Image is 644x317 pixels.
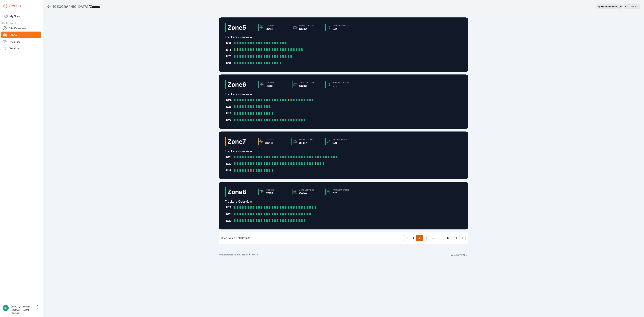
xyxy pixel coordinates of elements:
div: N28 [226,205,233,209]
div: 86/88 [265,141,274,145]
div: Weather forecasts provided by [219,253,451,257]
div: Zone Controller [299,81,314,84]
a: 2 [416,235,423,241]
div: Weather Sensors [332,138,349,141]
div: Trackers [266,189,274,191]
div: 2/2 [333,27,349,31]
div: [EMAIL_ADDRESS][DOMAIN_NAME] [11,305,36,312]
div: 86/86 [265,27,274,31]
a: 13 [452,235,460,241]
div: 0/0 [333,84,349,88]
div: N17 [226,54,233,58]
a: Weather Sensors0/0 [324,137,357,146]
div: N29 [226,212,233,216]
span: DASHBOARD [1,21,16,24]
a: Trackers86/86 [257,23,290,32]
div: Version v1.215.5 [451,253,468,257]
div: Weather Sensors [333,81,349,84]
h2: Zone 5 [227,24,246,31]
span: / [88,4,90,9]
h2: Zone 7 [227,138,246,145]
div: N30 [226,219,233,223]
div: N25 [226,105,233,109]
a: Trackers87/87 [257,187,290,197]
a: Weather Sensors0/0 [324,187,358,197]
span: 50 [240,236,243,239]
div: Online [299,84,314,88]
div: Trackers [265,138,274,141]
div: Trackers [265,24,274,27]
div: N30 [226,162,233,166]
span: 5 [231,236,233,239]
div: Zone Controller [299,24,314,27]
a: 12 [444,235,452,241]
div: N26 [226,111,233,115]
div: 0/0 [332,141,349,145]
a: 3 [423,235,430,241]
h2: Trackers Overview [225,149,357,154]
nav: Pagination [404,235,466,241]
span: ... [430,235,437,241]
img: blippencott@invenergy.com [3,305,9,311]
h2: Trackers Overview [225,92,358,97]
a: Weather [1,45,41,52]
a: Trackers86/86 [257,80,290,89]
span: 8 [236,236,237,239]
div: 86/86 [266,84,274,88]
h2: Trackers Overview [225,199,358,204]
p: Showing to of results [221,236,250,240]
a: 1 [410,235,416,241]
h2: Zone 8 [227,189,246,195]
div: Online [299,141,314,145]
a: Trackers86/88 [257,137,290,146]
a: Trackers [1,38,41,45]
h2: Zone 6 [227,81,246,88]
a: 11 [437,235,444,241]
div: Online [299,191,314,195]
div: Weather Sensors [333,24,349,27]
div: N31 [226,168,233,172]
a: Feedback [11,312,20,314]
div: N14 [226,48,233,52]
div: 87/87 [266,191,274,195]
img: Nevados [3,3,21,9]
span: Next update in [601,5,615,8]
div: N13 [226,41,233,45]
div: N18 [226,61,233,65]
div: Trackers [266,81,274,84]
a: Weather Sensors0/0 [324,80,358,89]
a: Zones [1,32,41,38]
div: Weather Sensors [333,189,349,191]
a: Site Overview [1,25,41,32]
div: 0/0 [333,191,349,195]
h2: Trackers Overview [225,35,357,40]
div: N29 [226,155,233,159]
a: Weather Sensors2/2 [324,23,357,32]
h3: Zones [90,4,100,9]
div: Zone Controller [299,138,314,141]
a: [GEOGRAPHIC_DATA] [53,4,88,9]
div: 00 : 00 [615,5,622,8]
div: Online [299,27,314,31]
span: 07:21 AM [625,5,634,8]
a: My Sites [1,12,41,20]
span: EDT [635,5,639,8]
nav: Breadcrumb [47,2,100,11]
div: N24 [226,98,233,102]
div: N27 [226,118,233,122]
div: Zone Controller [299,189,314,191]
